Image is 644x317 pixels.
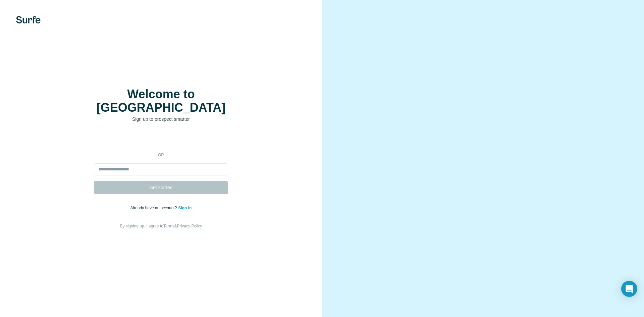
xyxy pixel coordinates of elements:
[16,16,41,23] img: Surfe's logo
[91,133,231,147] iframe: Sign in with Google Button
[94,116,228,122] p: Sign up to prospect smarter
[621,281,637,297] div: Open Intercom Messenger
[178,206,192,210] a: Sign in
[94,88,228,114] h1: Welcome to [GEOGRAPHIC_DATA]
[177,224,202,228] a: Privacy Policy
[163,224,174,228] a: Terms
[130,206,178,210] span: Already have an account?
[120,224,202,228] span: By signing up, I agree to &
[150,152,172,158] p: or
